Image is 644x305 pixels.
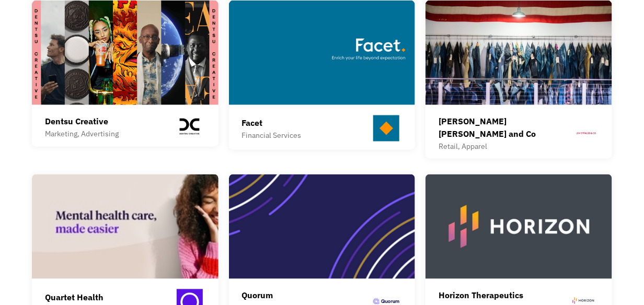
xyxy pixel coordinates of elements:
[439,115,573,140] div: [PERSON_NAME] [PERSON_NAME] and Co
[45,115,119,128] div: Dentsu Creative
[229,1,416,150] a: FacetFinancial Services
[439,140,573,153] div: Retail, Apparel
[425,1,612,159] a: [PERSON_NAME] [PERSON_NAME] and CoRetail, Apparel
[45,128,119,140] div: Marketing, Advertising
[242,117,302,130] div: Facet
[242,289,324,302] div: Quorum
[32,1,218,147] a: Dentsu CreativeMarketing, Advertising
[439,289,567,302] div: Horizon Therapeutics
[242,130,302,142] div: Financial Services
[45,291,120,304] div: Quartet Health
